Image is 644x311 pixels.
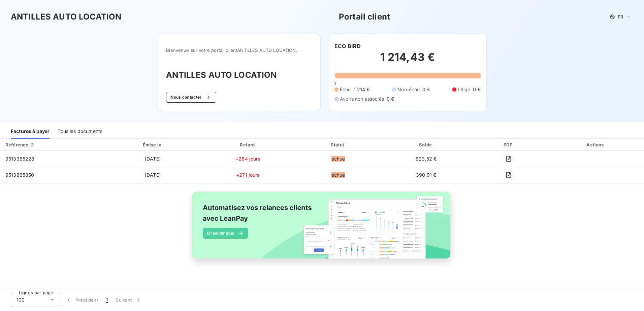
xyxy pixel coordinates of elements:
[340,86,351,93] span: Échu
[166,92,216,103] button: Nous contacter
[331,172,345,178] span: échue
[416,156,437,162] span: 823,52 €
[471,141,546,148] div: PDF
[145,156,161,162] span: [DATE]
[166,69,312,81] h3: ANTILLES AUTO LOCATION
[104,141,201,148] div: Émise le
[331,156,345,162] span: échue
[549,141,643,148] div: Actions
[458,86,470,93] span: Litige
[17,297,25,303] span: 100
[235,156,261,162] span: +284 jours
[384,141,468,148] div: Solde
[5,156,35,162] span: 9513365228
[186,187,458,270] img: banner
[473,86,480,93] span: 0 €
[204,141,292,148] div: Retard
[31,142,34,147] span: 2
[5,172,34,178] span: 9513865850
[340,96,384,102] span: Avoirs non associés
[416,172,436,178] span: 390,91 €
[236,172,260,178] span: +271 jours
[334,50,481,71] h2: 1 214,43 €
[339,11,390,23] h3: Portail client
[58,125,102,139] div: Tous les documents
[11,11,121,23] h3: ANTILLES AUTO LOCATION
[102,293,112,307] button: 1
[145,172,161,178] span: [DATE]
[112,293,146,307] button: Suivant
[61,293,102,307] button: Précédent
[618,14,623,20] span: FR
[11,125,50,139] div: Factures à payer
[333,81,336,86] span: 0
[295,141,382,148] div: Statut
[422,86,430,93] span: 0 €
[397,86,420,93] span: Non-échu
[5,142,28,147] div: Référence
[166,47,312,53] span: Bienvenue sur votre portail client ANTILLES AUTO LOCATION .
[387,96,394,102] span: 0 €
[354,86,370,93] span: 1 214 €
[106,297,108,303] span: 1
[334,42,361,50] h6: ECO BIRD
